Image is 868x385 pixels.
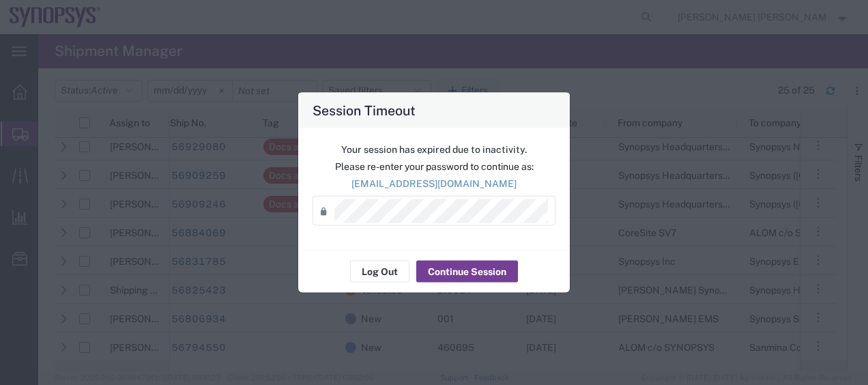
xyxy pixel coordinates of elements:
[313,100,416,120] h4: Session Timeout
[313,143,555,157] p: Your session has expired due to inactivity.
[313,160,555,174] p: Please re-enter your password to continue as:
[313,177,555,191] p: [EMAIL_ADDRESS][DOMAIN_NAME]
[416,261,518,283] button: Continue Session
[350,261,409,283] button: Log Out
